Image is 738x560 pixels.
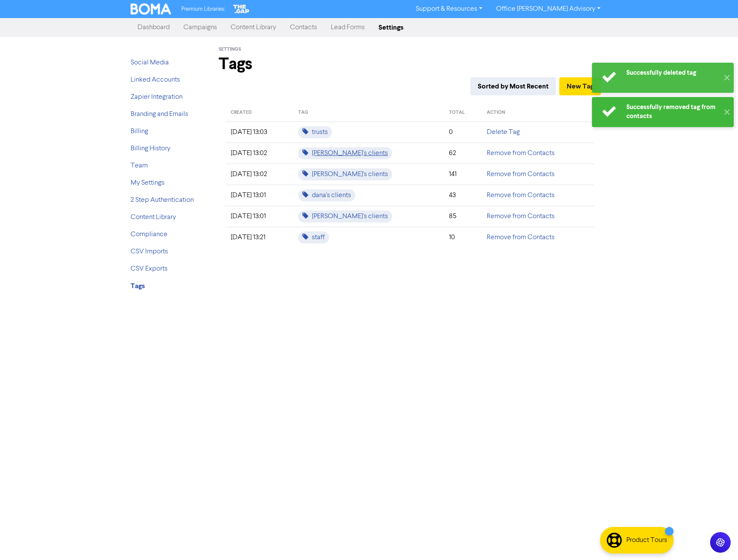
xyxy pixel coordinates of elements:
[298,231,329,243] span: staff
[131,283,145,290] a: Tags
[131,180,165,186] a: My Settings
[444,206,482,227] td: 85
[444,164,482,185] td: 141
[298,147,392,159] span: [PERSON_NAME]'s clients
[559,77,601,95] button: New Tag
[298,210,392,222] span: [PERSON_NAME]'s clients
[283,19,324,36] a: Contacts
[226,185,293,206] td: [DATE] 13:01
[131,76,180,83] a: Linked Accounts
[131,145,171,152] a: Billing History
[298,126,332,138] span: trusts
[177,19,224,36] a: Campaigns
[298,168,392,180] span: [PERSON_NAME]'s clients
[487,192,555,199] a: Remove from Contacts
[444,227,482,248] td: 10
[630,467,738,560] iframe: Chat Widget
[131,111,188,118] a: Branding and Emails
[131,162,148,169] a: Team
[444,143,482,164] td: 62
[226,227,293,248] td: [DATE] 13:21
[298,189,355,201] span: dana's clients
[293,104,443,122] th: TAG
[219,54,601,74] h1: Tags
[131,214,176,221] a: Content Library
[626,68,719,77] div: Successfully deleted tag
[489,2,607,16] a: Office [PERSON_NAME] Advisory
[487,213,555,220] a: Remove from Contacts
[444,185,482,206] td: 43
[226,206,293,227] td: [DATE] 13:01
[226,164,293,185] td: [DATE] 13:02
[470,77,556,95] button: Sorted by Most Recent
[324,19,372,36] a: Lead Forms
[131,265,168,272] a: CSV Exports
[482,104,594,122] th: ACTION
[224,19,283,36] a: Content Library
[487,150,555,157] a: Remove from Contacts
[131,94,183,100] a: Zapier Integration
[131,197,194,204] a: 2 Step Authentication
[626,103,719,121] div: Successfully removed tag from contacts
[232,3,251,15] img: The Gap
[131,19,177,36] a: Dashboard
[131,59,169,66] a: Social Media
[226,122,293,143] td: [DATE] 13:03
[487,171,555,178] a: Remove from Contacts
[131,282,145,290] strong: Tags
[131,128,148,135] a: Billing
[444,104,482,122] th: TOTAL
[131,231,168,238] a: Compliance
[372,19,410,36] a: Settings
[487,234,555,241] a: Remove from Contacts
[226,104,293,122] th: CREATED
[219,46,241,52] span: Settings
[226,143,293,164] td: [DATE] 13:02
[131,248,168,255] a: CSV Imports
[131,3,171,15] img: BOMA Logo
[444,122,482,143] td: 0
[181,6,225,12] span: Premium Libraries:
[409,2,489,16] a: Support & Resources
[487,129,520,136] a: Delete Tag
